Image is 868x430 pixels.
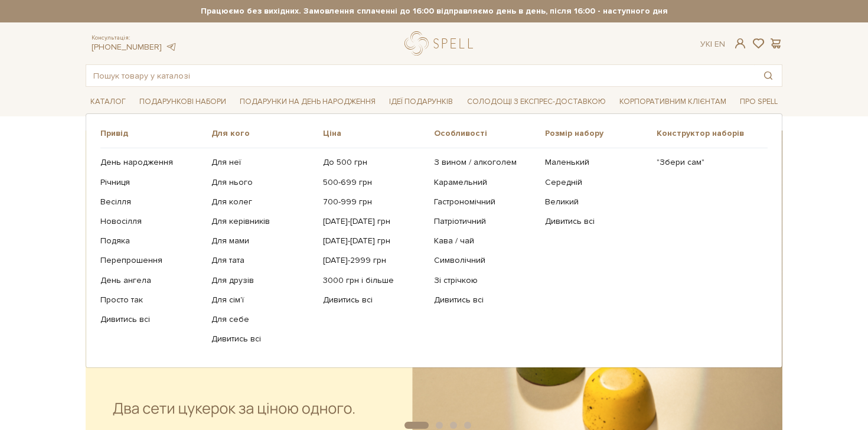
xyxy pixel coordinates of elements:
strong: Працюємо без вихідних. Замовлення сплаченні до 16:00 відправляємо день в день, після 16:00 - наст... [86,6,782,17]
a: [DATE]-[DATE] грн [323,216,425,227]
a: Гастрономічний [434,197,536,207]
span: Конструктор наборів [657,128,768,139]
a: Каталог [86,93,130,111]
a: Солодощі з експрес-доставкою [462,92,611,112]
a: Дивитись всі [100,314,203,325]
a: З вином / алкоголем [434,157,536,168]
button: Carousel Page 2 [436,422,443,429]
a: [DATE]-2999 грн [323,255,425,266]
span: Розмір набору [545,128,656,139]
button: Пошук товару у каталозі [755,65,782,86]
a: Кава / чай [434,236,536,246]
a: Просто так [100,295,203,305]
a: Дивитись всі [211,334,314,344]
span: Ціна [323,128,434,139]
a: Для керівників [211,216,314,227]
a: Для тата [211,255,314,266]
a: Маленький [545,157,647,168]
span: Ідеї подарунків [384,93,458,111]
span: Подарункові набори [135,93,231,111]
a: Великий [545,197,647,207]
a: Для мами [211,236,314,246]
div: Каталог [86,113,782,368]
a: Дивитись всі [323,295,425,305]
a: En [714,39,725,49]
a: Дивитись всі [434,295,536,305]
span: Подарунки на День народження [235,93,380,111]
a: Середній [545,177,647,188]
span: Про Spell [735,93,782,111]
a: Патріотичний [434,216,536,227]
a: День народження [100,157,203,168]
button: Carousel Page 1 (Current Slide) [404,422,429,429]
a: Новосілля [100,216,203,227]
a: 500-699 грн [323,177,425,188]
button: Carousel Page 4 [464,422,471,429]
a: Для неї [211,157,314,168]
a: [PHONE_NUMBER] [92,42,162,52]
span: | [710,39,712,49]
button: Carousel Page 3 [450,422,457,429]
a: Символічний [434,255,536,266]
a: [DATE]-[DATE] грн [323,236,425,246]
a: День ангела [100,275,203,286]
div: Ук [700,39,725,50]
a: Для сім'ї [211,295,314,305]
a: Для колег [211,197,314,207]
a: Для себе [211,314,314,325]
a: Весілля [100,197,203,207]
a: Карамельний [434,177,536,188]
a: Дивитись всі [545,216,647,227]
input: Пошук товару у каталозі [86,65,755,86]
a: Для друзів [211,275,314,286]
a: Перепрошення [100,255,203,266]
span: Для кого [211,128,322,139]
a: Річниця [100,177,203,188]
a: До 500 грн [323,157,425,168]
a: "Збери сам" [657,157,759,168]
a: Корпоративним клієнтам [615,92,731,112]
a: Зі стрічкою [434,275,536,286]
a: 3000 грн і більше [323,275,425,286]
span: Особливості [434,128,545,139]
a: Для нього [211,177,314,188]
a: Подяка [100,236,203,246]
a: Привід [100,128,211,139]
a: telegram [165,42,177,52]
span: Консультація: [92,34,177,42]
a: 700-999 грн [323,197,425,207]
